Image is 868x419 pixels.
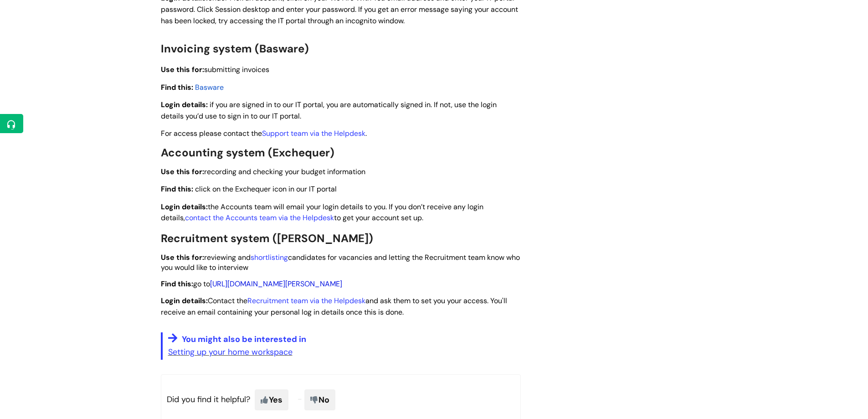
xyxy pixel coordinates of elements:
[204,65,269,74] span: submitting invoices
[161,184,193,194] strong: Find this:
[161,253,520,272] span: reviewing and candidates for vacancies and letting the Recruitment team know who you would like t...
[204,167,365,176] span: recording and checking your budget information
[195,184,337,194] span: click on the Exchequer icon in our IT portal
[195,83,224,92] span: Basware
[161,41,309,56] span: Invoicing system (Basware)
[161,100,497,121] span: if you are signed in to our IT portal, you are automatically signed in. If not, use the login det...
[195,82,231,93] a: Basware
[161,83,193,92] strong: Find this:
[182,334,306,345] span: You might also be interested in
[210,279,342,289] a: [URL][DOMAIN_NAME][PERSON_NAME]
[161,279,342,289] span: go to
[161,296,507,317] span: Contact the and ask them to set you your access. You'll receive an email containing your personal...
[251,253,288,262] a: shortlisting
[161,231,373,245] span: Recruitment system ([PERSON_NAME])
[185,213,334,222] a: contact the Accounts team via the Helpdesk
[161,202,483,223] span: the Accounts team will email your login details to you. If you don’t receive any login details, t...
[168,347,293,357] a: Setting up your home workspace
[161,279,193,289] strong: Find this:
[247,296,365,305] a: Recruitment team via the Helpdesk
[161,253,204,262] strong: Use this for:
[161,100,208,109] strong: Login details:
[161,145,334,160] span: Accounting system (Exchequer)
[255,389,288,410] span: Yes
[161,129,367,138] span: For access please contact the .
[161,202,208,212] strong: Login details:
[304,389,335,410] span: No
[262,129,365,138] a: Support team via the Helpdesk
[161,167,204,176] strong: Use this for:
[161,65,204,74] strong: Use this for:
[161,296,208,305] strong: Login details:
